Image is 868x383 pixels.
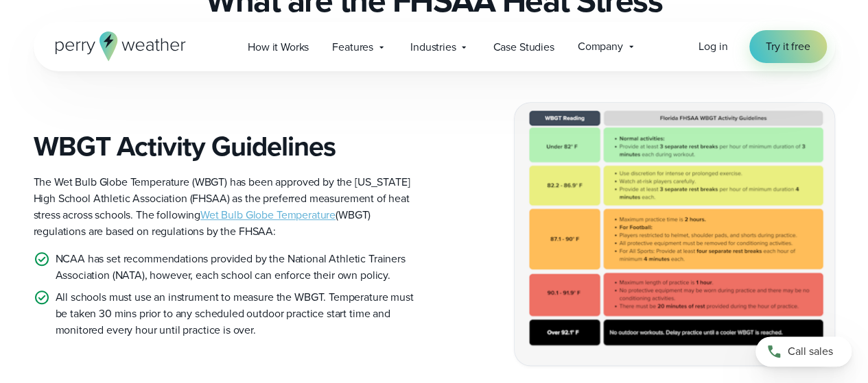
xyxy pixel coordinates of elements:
[200,207,336,223] a: Wet Bulb Globe Temperature
[34,130,423,163] h3: WBGT Activity Guidelines
[236,33,320,61] a: How it Works
[410,39,456,55] span: Industries
[34,174,423,240] p: The Wet Bulb Globe Temperature (WBGT) has been approved by the [US_STATE] High School Athletic As...
[755,336,852,367] a: Call sales
[788,343,833,360] span: Call sales
[766,38,810,55] span: Try it free
[56,289,423,338] p: All schools must use an instrument to measure the WBGT. Temperature must be taken 30 mins prior t...
[515,103,834,365] img: Florida FHSAA WBGT Guidelines
[56,251,423,284] p: NCAA has set recommendations provided by the National Athletic Trainers Association (NATA), howev...
[332,39,373,55] span: Features
[481,33,565,61] a: Case Studies
[699,38,727,55] a: Log in
[749,30,826,63] a: Try it free
[578,38,623,55] span: Company
[493,39,554,55] span: Case Studies
[248,39,309,55] span: How it Works
[699,38,727,54] span: Log in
